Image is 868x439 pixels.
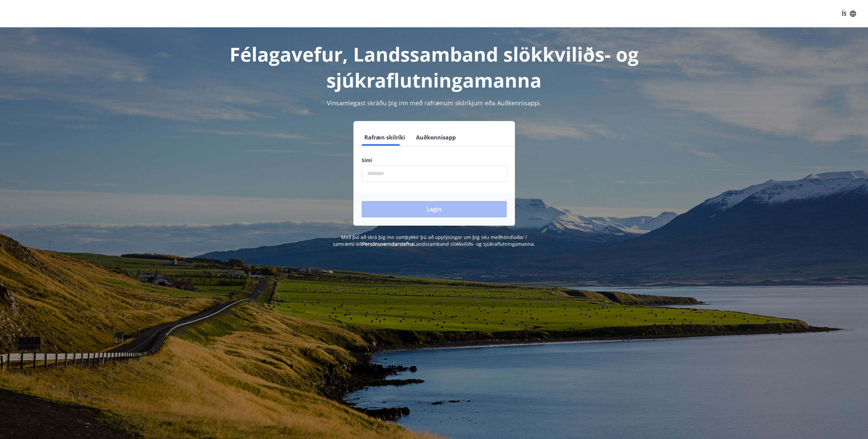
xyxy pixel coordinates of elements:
span: Með því að skrá þig inn samþykkir þú að upplýsingar um þig séu meðhöndlaðar í samræmi við Landssa... [333,234,535,247]
h1: Félagavefur, Landssamband slökkviliðs- og sjúkraflutningamanna [196,41,672,93]
button: Auðkennisapp [413,129,458,146]
span: Vinsamlegast skráðu þig inn með rafrænum skilríkjum eða Auðkennisappi. [327,99,542,107]
button: Rafræn skilríki [362,129,408,146]
a: Persónuverndarstefna [362,241,414,247]
label: Sími [362,157,507,164]
button: ÍS [838,8,860,20]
